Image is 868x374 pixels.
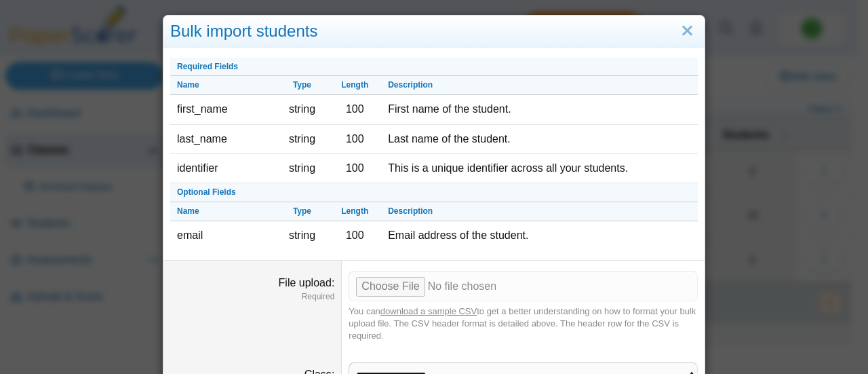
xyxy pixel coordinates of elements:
[279,277,335,288] label: File upload
[328,125,381,154] td: 100
[170,202,276,221] th: Name
[328,154,381,183] td: 100
[170,95,276,124] td: first_name
[381,221,698,250] td: Email address of the student.
[276,221,329,250] td: string
[381,125,698,154] td: Last name of the student.
[170,221,276,250] td: email
[677,20,698,43] a: Close
[170,291,334,303] dfn: Required
[276,202,329,221] th: Type
[276,76,329,95] th: Type
[170,183,698,202] th: Optional Fields
[170,125,276,154] td: last_name
[328,221,381,250] td: 100
[380,306,477,316] a: download a sample CSV
[381,154,698,183] td: This is a unique identifier across all your students.
[170,154,276,183] td: identifier
[276,154,329,183] td: string
[170,76,276,95] th: Name
[163,16,705,48] div: Bulk import students
[328,95,381,124] td: 100
[328,202,381,221] th: Length
[381,95,698,124] td: First name of the student.
[170,58,698,77] th: Required Fields
[381,76,698,95] th: Description
[276,95,329,124] td: string
[276,125,329,154] td: string
[349,305,698,343] div: You can to get a better understanding on how to format your bulk upload file. The CSV header form...
[381,202,698,221] th: Description
[328,76,381,95] th: Length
